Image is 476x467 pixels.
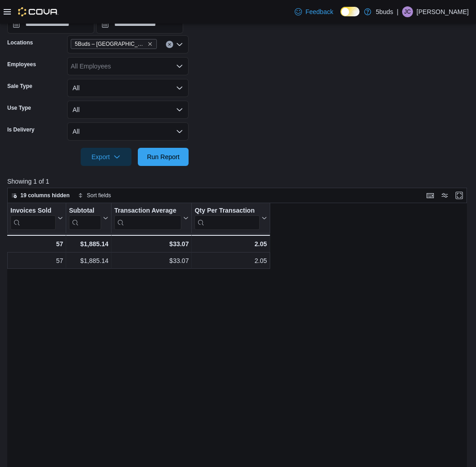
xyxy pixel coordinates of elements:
[376,6,393,17] p: 5buds
[10,255,63,266] div: 57
[69,238,108,249] div: $1,885.14
[20,192,70,199] span: 19 columns hidden
[75,39,146,49] span: 5Buds – [GEOGRAPHIC_DATA]
[96,15,183,34] input: Press the down key to open a popover containing a calendar.
[402,6,413,17] div: Jacob Calder
[10,238,63,249] div: 57
[425,190,436,201] button: Keyboard shortcuts
[10,206,56,215] div: Invoices Sold
[86,148,126,166] span: Export
[114,206,189,229] button: Transaction Average
[114,206,181,215] div: Transaction Average
[18,7,58,16] img: Cova
[74,190,115,201] button: Sort fields
[7,15,94,34] input: Press the down key to open a popover containing a calendar.
[69,206,108,229] button: Subtotal
[176,63,183,70] button: Open list of options
[7,177,471,186] p: Showing 1 of 1
[194,206,259,229] div: Qty Per Transaction
[147,41,153,47] button: Remove 5Buds – North Battleford from selection in this group
[67,79,189,97] button: All
[87,192,111,199] span: Sort fields
[114,255,189,266] div: $33.07
[114,206,181,229] div: Transaction Average
[114,238,189,249] div: $33.07
[67,101,189,119] button: All
[10,206,63,229] button: Invoices Sold
[454,190,465,201] button: Enter fullscreen
[69,206,101,215] div: Subtotal
[7,104,31,112] label: Use Type
[194,255,267,266] div: 2.05
[147,152,180,161] span: Run Report
[306,7,333,16] span: Feedback
[340,7,359,16] input: Dark Mode
[69,206,101,229] div: Subtotal
[7,83,32,90] label: Sale Type
[404,6,411,17] span: JC
[166,41,173,48] button: Clear input
[67,122,189,141] button: All
[397,6,398,17] p: |
[194,206,267,229] button: Qty Per Transaction
[291,3,337,21] a: Feedback
[439,190,450,201] button: Display options
[71,39,157,49] span: 5Buds – North Battleford
[69,255,108,266] div: $1,885.14
[176,41,183,48] button: Open list of options
[138,148,189,166] button: Run Report
[10,206,56,229] div: Invoices Sold
[194,238,267,249] div: 2.05
[417,6,469,17] p: [PERSON_NAME]
[7,126,34,133] label: Is Delivery
[194,206,259,215] div: Qty Per Transaction
[81,148,131,166] button: Export
[7,61,36,68] label: Employees
[8,190,73,201] button: 19 columns hidden
[7,39,33,46] label: Locations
